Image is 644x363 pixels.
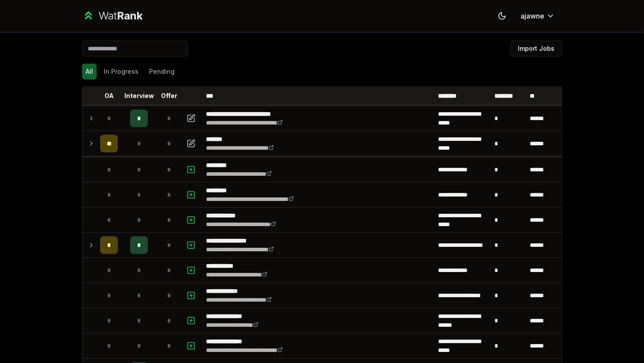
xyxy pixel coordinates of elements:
[510,41,562,57] button: Import Jobs
[117,9,142,22] span: Rank
[100,64,142,79] button: In Progress
[82,9,142,23] a: WatRank
[513,8,562,24] button: ajawne
[98,9,142,23] div: Wat
[146,64,178,79] button: Pending
[161,91,177,100] p: Offer
[105,91,114,100] p: OA
[82,64,97,79] button: All
[520,11,544,21] span: ajawne
[124,91,154,100] p: Interview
